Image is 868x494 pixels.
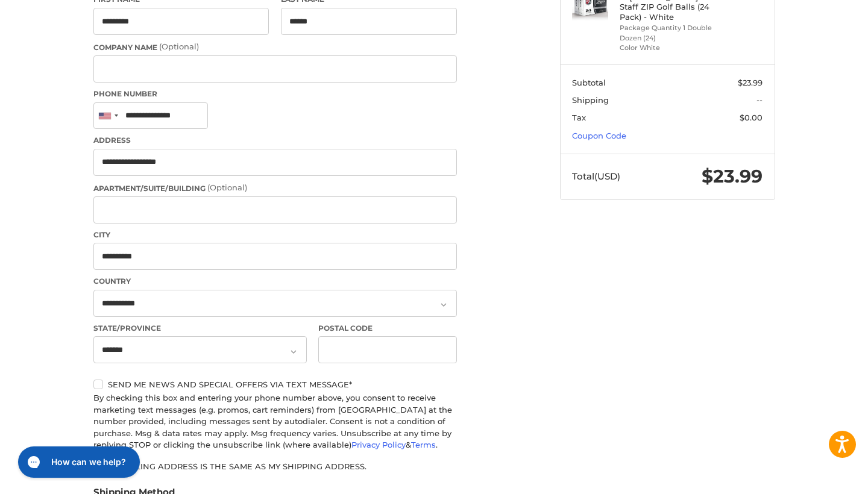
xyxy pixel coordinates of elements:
[12,442,143,482] iframe: Gorgias live chat messenger
[572,78,606,87] span: Subtotal
[93,323,307,334] label: State/Province
[572,170,620,182] span: Total (USD)
[572,113,586,122] span: Tax
[93,89,457,99] label: Phone Number
[93,276,457,287] label: Country
[94,103,122,129] div: United States: +1
[93,182,457,194] label: Apartment/Suite/Building
[769,461,868,494] iframe: Google Customer Reviews
[159,42,199,51] small: (Optional)
[572,131,626,140] a: Coupon Code
[702,165,763,187] span: $23.99
[351,440,406,449] a: Privacy Policy
[207,183,247,192] small: (Optional)
[93,461,457,471] label: My billing address is the same as my shipping address.
[572,95,609,105] span: Shipping
[93,230,457,240] label: City
[411,440,436,449] a: Terms
[93,392,457,451] div: By checking this box and entering your phone number above, you consent to receive marketing text ...
[756,95,763,105] span: --
[738,78,763,87] span: $23.99
[93,380,457,389] label: Send me news and special offers via text message*
[740,113,763,122] span: $0.00
[318,323,457,334] label: Postal Code
[93,41,457,53] label: Company Name
[620,23,712,43] li: Package Quantity 1 Double Dozen (24)
[620,43,712,53] li: Color White
[93,135,457,146] label: Address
